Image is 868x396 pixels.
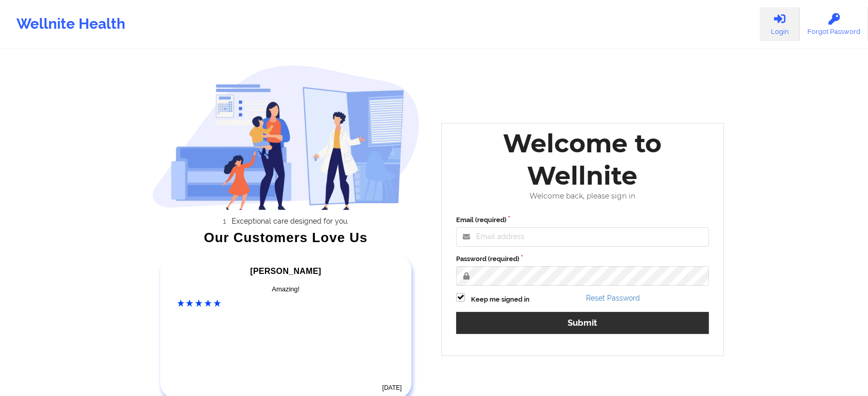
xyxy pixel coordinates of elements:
[382,384,402,391] time: [DATE]
[760,7,800,41] a: Login
[456,227,709,247] input: Email address
[800,7,868,41] a: Forgot Password
[152,232,420,243] div: Our Customers Love Us
[471,294,530,305] label: Keep me signed in
[152,65,420,210] img: wellnite-auth-hero_200.c722682e.png
[177,284,395,294] div: Amazing!
[456,215,709,225] label: Email (required)
[161,217,420,225] li: Exceptional care designed for you.
[449,127,716,192] div: Welcome to Wellnite
[456,254,709,264] label: Password (required)
[586,294,640,302] a: Reset Password
[456,312,709,334] button: Submit
[250,267,321,275] span: [PERSON_NAME]
[449,192,716,201] div: Welcome back, please sign in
